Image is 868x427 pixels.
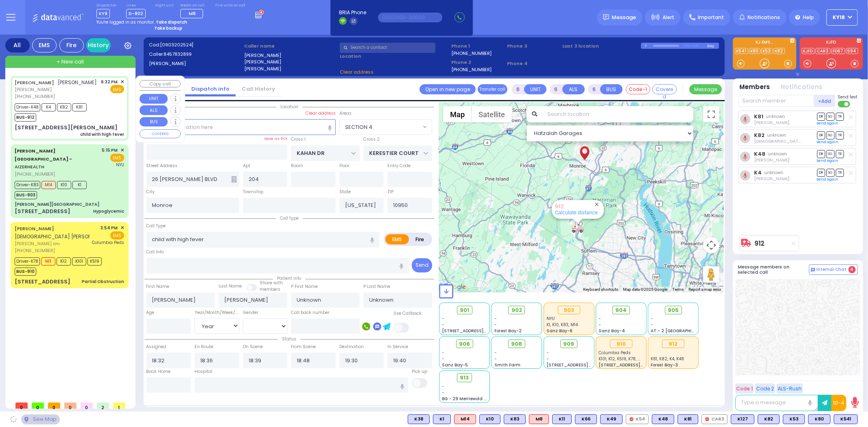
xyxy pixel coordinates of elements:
[494,322,497,328] span: -
[600,414,623,424] div: BLS
[547,350,549,356] span: -
[101,225,118,231] span: 3:54 PM
[278,336,300,342] span: Status
[442,390,445,396] span: -
[755,383,775,394] button: Code 2
[831,395,846,411] button: 10-4
[260,280,283,286] small: Share with
[243,309,258,316] label: Gender
[149,60,242,67] label: [PERSON_NAME]
[705,417,709,421] img: red-radio-icon.svg
[15,113,36,122] span: BUS-912
[754,151,765,157] a: K48
[420,84,476,94] a: Open in new page
[15,103,40,111] span: Driver-K48
[385,234,409,244] label: EMS
[15,79,54,86] a: [PERSON_NAME]
[651,316,654,322] span: -
[345,123,372,131] span: SECTION 4
[140,117,168,127] button: BUS
[472,106,512,122] button: Show satellite imagery
[707,43,719,49] div: Bay
[662,14,674,21] span: Alert
[291,283,318,290] label: P First Name
[15,257,40,266] span: Driver-K78
[811,268,815,272] img: comment-alt.png
[698,14,724,21] span: Important
[451,50,492,56] label: [PHONE_NUMBER]
[244,43,337,50] label: Caller name
[575,414,597,424] div: K66
[603,14,609,20] img: message.svg
[774,48,785,54] a: K82
[599,356,644,362] span: K101, K12, K519, K78, M3
[626,84,650,94] button: Code-1
[32,12,86,22] img: Logo
[340,53,448,60] label: Location
[836,169,844,176] span: TR
[836,131,844,139] span: TR
[479,414,501,424] div: BLS
[339,189,351,195] label: State
[57,103,71,111] span: K82
[442,362,468,368] span: Sanz Bay-5
[451,59,504,66] span: Phone 2
[291,136,306,143] label: Cross 1
[433,414,451,424] div: BLS
[394,310,422,317] label: Use Callback
[140,80,181,88] button: Copy call
[86,38,111,52] a: History
[15,148,72,162] span: [PERSON_NAME][GEOGRAPHIC_DATA] -
[195,344,213,350] label: En Route
[735,48,748,54] a: K541
[408,414,430,424] div: K38
[180,3,206,8] label: Medic on call
[443,106,472,122] button: Show street map
[767,132,787,138] span: unknown
[57,58,84,66] span: + New call
[102,147,118,153] span: 5:15 PM
[339,163,349,169] label: Floor
[848,266,856,273] span: 4
[110,85,124,93] span: EMS
[363,283,390,290] label: P Last Name
[291,163,303,169] label: Room
[146,368,171,375] label: Back Home
[761,48,773,54] a: K53
[339,119,432,135] span: SECTION 4
[57,257,71,266] span: K12
[740,83,770,92] button: Members
[15,233,151,240] span: [DEMOGRAPHIC_DATA] [PERSON_NAME]' [PERSON_NAME]
[651,322,654,328] span: -
[451,66,492,72] label: [PHONE_NUMBER]
[59,38,84,52] div: Fire
[678,414,698,424] div: BLS
[64,403,77,409] span: 0
[552,414,572,424] div: K11
[626,414,649,424] div: K54
[15,93,55,100] span: [PHONE_NUMBER]
[754,157,789,163] span: Shia Lieberman
[459,340,470,348] span: 906
[32,403,44,409] span: 0
[529,414,549,424] div: ALS KJ
[442,350,445,356] span: -
[126,9,146,18] span: D-802
[442,322,445,328] span: -
[816,48,831,54] a: CAR3
[15,240,90,247] span: [PERSON_NAME] ווייס
[800,40,863,46] label: KJFD
[836,113,844,120] span: TR
[651,362,678,368] span: Forest Bay-3
[244,65,337,72] label: [PERSON_NAME]
[433,414,451,424] div: K1
[817,267,847,272] span: Internal Chat
[703,237,719,253] button: Map camera controls
[146,344,166,350] label: Assigned
[164,51,192,57] span: 8457832899
[149,41,242,48] label: Cad:
[776,383,803,394] button: ALS-Rush
[630,417,634,421] img: red-radio-icon.svg
[507,60,560,67] span: Phone 4
[41,257,55,266] span: M3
